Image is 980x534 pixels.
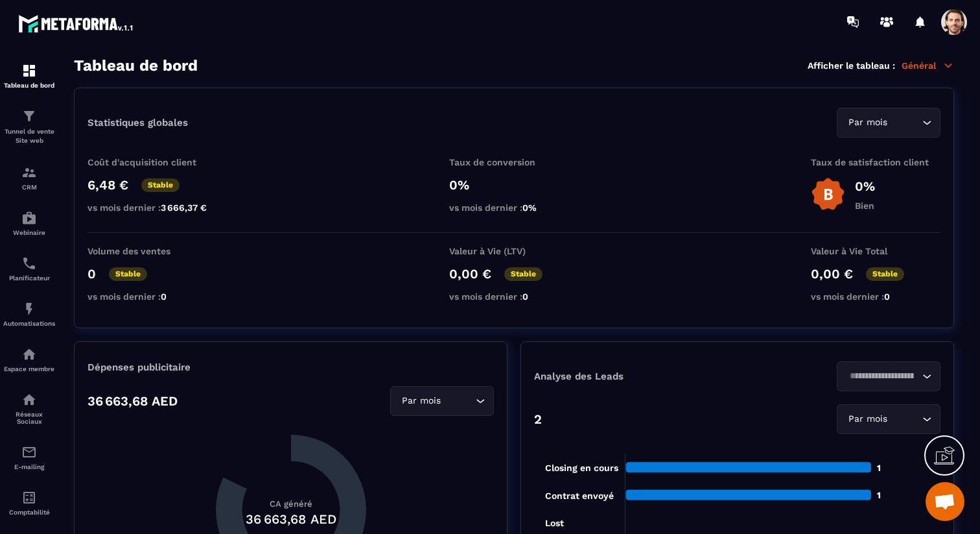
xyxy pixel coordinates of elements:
[87,202,217,213] p: vs mois dernier :
[18,12,135,35] img: logo
[21,392,37,407] img: social-network
[3,411,55,425] p: Réseaux Sociaux
[3,382,55,435] a: social-networksocial-networkRéseaux Sociaux
[3,155,55,200] a: formationformationCRM
[926,482,964,521] div: Ouvrir le chat
[3,53,55,99] a: formationformationTableau de bord
[21,490,37,505] img: accountant
[3,99,55,155] a: formationformationTunnel de vente Site web
[3,127,55,145] p: Tunnel de vente Site web
[21,63,37,79] img: formation
[3,509,55,516] p: Comptabilité
[522,291,528,302] span: 0
[845,369,919,383] input: Search for option
[449,246,579,256] p: Valeur à Vie (LTV)
[21,256,37,271] img: scheduler
[837,361,940,391] div: Search for option
[87,361,494,373] p: Dépenses publicitaire
[21,346,37,362] img: automations
[87,266,96,282] p: 0
[3,337,55,382] a: automationsautomationsEspace membre
[87,177,128,193] p: 6,48 €
[443,394,472,408] input: Search for option
[3,246,55,291] a: schedulerschedulerPlanificateur
[837,404,940,434] div: Search for option
[109,267,147,281] p: Stable
[3,229,55,236] p: Webinaire
[504,267,542,281] p: Stable
[161,202,207,213] span: 3 666,37 €
[3,291,55,337] a: automationsautomationsAutomatisations
[902,60,954,71] p: Général
[21,108,37,124] img: formation
[3,435,55,480] a: emailemailE-mailing
[866,267,904,281] p: Stable
[884,291,890,302] span: 0
[449,291,579,302] p: vs mois dernier :
[87,246,217,256] p: Volume des ventes
[161,291,167,302] span: 0
[87,157,217,167] p: Coût d'acquisition client
[545,491,614,502] tspan: Contrat envoyé
[522,202,537,213] span: 0%
[3,200,55,246] a: automationsautomationsWebinaire
[890,115,919,130] input: Search for option
[87,117,188,128] p: Statistiques globales
[3,480,55,526] a: accountantaccountantComptabilité
[449,177,579,193] p: 0%
[811,246,940,256] p: Valeur à Vie Total
[890,412,919,426] input: Search for option
[21,165,37,180] img: formation
[845,412,890,426] span: Par mois
[3,184,55,191] p: CRM
[811,177,845,212] img: b-badge-o.b3b20ee6.svg
[545,463,618,474] tspan: Closing en cours
[21,210,37,226] img: automations
[3,320,55,327] p: Automatisations
[21,301,37,317] img: automations
[808,60,895,71] p: Afficher le tableau :
[811,291,940,302] p: vs mois dernier :
[74,56,198,75] h3: Tableau de bord
[141,178,180,192] p: Stable
[87,393,178,409] p: 36 663,68 AED
[449,266,491,282] p: 0,00 €
[449,202,579,213] p: vs mois dernier :
[545,518,564,528] tspan: Lost
[855,178,875,194] p: 0%
[855,200,875,211] p: Bien
[449,157,579,167] p: Taux de conversion
[87,291,217,302] p: vs mois dernier :
[3,82,55,89] p: Tableau de bord
[811,157,940,167] p: Taux de satisfaction client
[3,365,55,372] p: Espace membre
[534,411,542,427] p: 2
[811,266,853,282] p: 0,00 €
[534,370,738,382] p: Analyse des Leads
[845,115,890,130] span: Par mois
[837,108,940,138] div: Search for option
[399,394,443,408] span: Par mois
[390,386,494,416] div: Search for option
[21,444,37,460] img: email
[3,274,55,282] p: Planificateur
[3,463,55,470] p: E-mailing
